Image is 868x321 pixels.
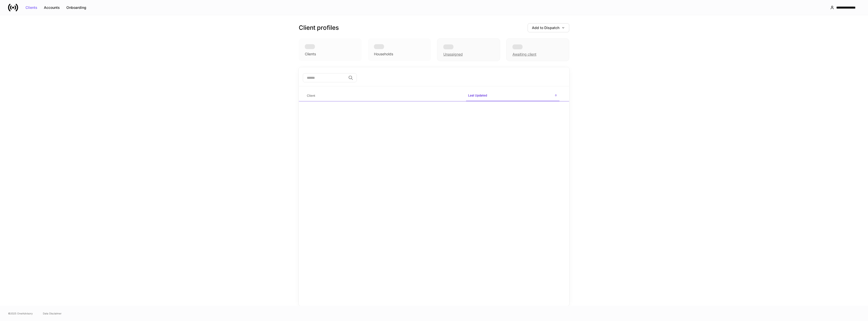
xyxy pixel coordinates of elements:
span: Client [305,91,462,101]
a: Data Disclaimer [43,311,62,315]
div: Awaiting client [512,52,536,57]
div: Unassigned [437,38,500,61]
div: Onboarding [66,6,86,9]
div: Clients [305,52,316,57]
button: Accounts [41,4,63,12]
button: Add to Dispatch [528,23,569,32]
button: Clients [22,4,41,12]
button: Onboarding [63,4,90,12]
span: Last Updated [466,90,559,101]
span: © 2025 OneAdvisory [8,311,33,315]
h6: Last Updated [468,93,487,98]
div: Unassigned [443,52,463,57]
div: Awaiting client [506,38,569,61]
h3: Client profiles [299,24,339,32]
h6: Client [307,93,315,98]
div: Clients [25,6,37,9]
div: Households [374,52,393,57]
div: Accounts [44,6,60,9]
div: Add to Dispatch [532,26,565,30]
